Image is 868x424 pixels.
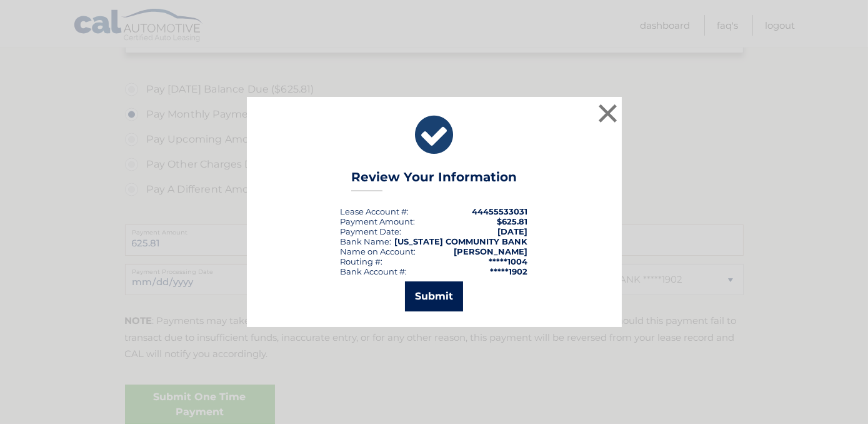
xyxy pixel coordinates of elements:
[454,246,528,256] strong: [PERSON_NAME]
[497,216,528,226] span: $625.81
[341,226,400,236] span: Payment Date
[341,256,383,266] div: Routing #:
[498,226,528,236] span: [DATE]
[341,246,416,256] div: Name on Account:
[341,266,407,276] div: Bank Account #:
[405,281,463,311] button: Submit
[341,226,402,236] div: :
[596,101,621,126] button: ×
[351,169,517,191] h3: Review Your Information
[341,216,416,226] div: Payment Amount:
[341,236,392,246] div: Bank Name:
[341,206,409,216] div: Lease Account #:
[472,206,528,216] strong: 44455533031
[395,236,528,246] strong: [US_STATE] COMMUNITY BANK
